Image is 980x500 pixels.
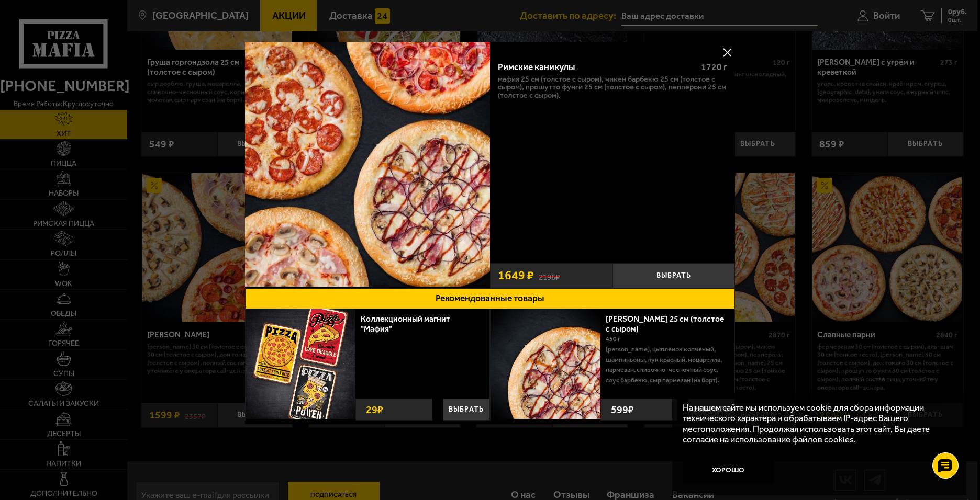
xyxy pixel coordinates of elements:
[608,399,637,420] strong: 599 ₽
[498,269,534,281] span: 1649 ₽
[606,314,724,334] a: [PERSON_NAME] 25 см (толстое с сыром)
[701,62,727,72] span: 1720 г
[245,42,490,288] a: Римские каникулы
[498,75,728,100] p: Мафия 25 см (толстое с сыром), Чикен Барбекю 25 см (толстое с сыром), Прошутто Фунги 25 см (толст...
[606,344,727,385] p: [PERSON_NAME], цыпленок копченый, шампиньоны, лук красный, моцарелла, пармезан, сливочно-чесночны...
[245,288,735,309] button: Рекомендованные товары
[539,270,560,281] s: 2196 ₽
[612,263,735,288] button: Выбрать
[683,454,775,485] button: Хорошо
[361,314,450,334] a: Коллекционный магнит "Мафия"
[363,399,386,420] strong: 29 ₽
[606,335,620,343] span: 450 г
[443,399,489,421] button: Выбрать
[498,62,693,73] div: Римские каникулы
[683,402,950,445] p: На нашем сайте мы используем cookie для сбора информации технического характера и обрабатываем IP...
[245,42,490,287] img: Римские каникулы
